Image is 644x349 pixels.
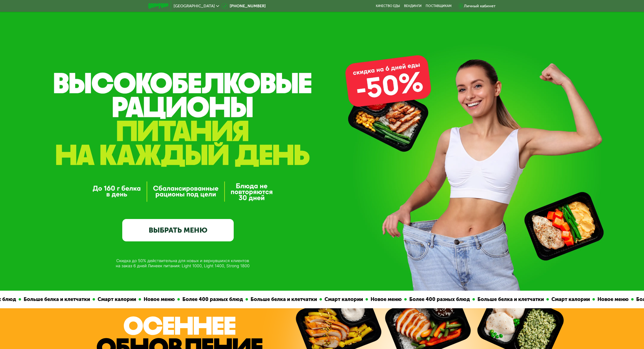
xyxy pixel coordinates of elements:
[95,295,139,303] div: Смарт калории
[174,4,215,8] span: [GEOGRAPHIC_DATA]
[376,4,400,8] a: Качество еды
[404,4,422,8] a: Вендинги
[141,295,177,303] div: Новое меню
[595,295,631,303] div: Новое меню
[368,295,404,303] div: Новое меню
[407,295,472,303] div: Более 400 разных блюд
[464,3,496,9] div: Личный кабинет
[322,295,366,303] div: Смарт калории
[549,295,592,303] div: Смарт калории
[248,295,319,303] div: Больше белка и клетчатки
[222,3,266,9] a: [PHONE_NUMBER]
[475,295,546,303] div: Больше белка и клетчатки
[426,4,452,8] div: поставщикам
[122,219,234,241] a: ВЫБРАТЬ МЕНЮ
[21,295,93,303] div: Больше белка и клетчатки
[180,295,246,303] div: Более 400 разных блюд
